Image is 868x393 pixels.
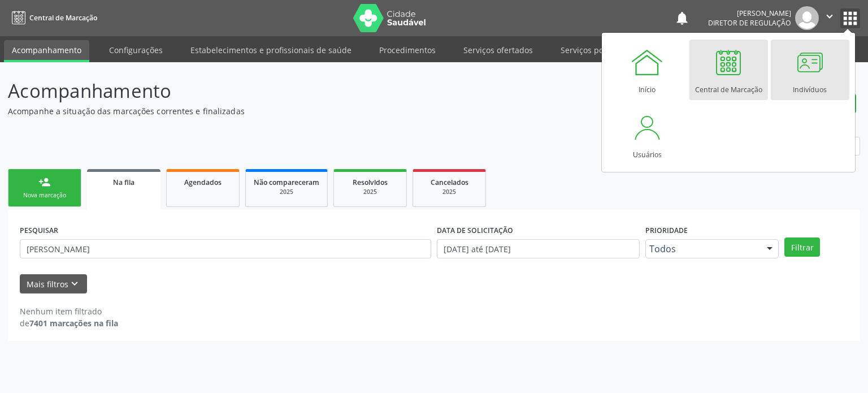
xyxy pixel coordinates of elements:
button:  [819,6,840,30]
a: Configurações [101,40,171,60]
div: 2025 [254,188,319,196]
a: Central de Marcação [689,40,768,100]
div: Nenhum item filtrado [20,305,118,317]
span: Todos [649,243,756,254]
div: Nova marcação [16,191,73,200]
div: 2025 [342,188,398,196]
input: Selecione um intervalo [437,239,640,258]
a: Início [608,40,687,100]
a: Indivíduos [771,40,849,100]
p: Acompanhe a situação das marcações correntes e finalizadas [8,105,605,117]
a: Central de Marcação [8,8,97,27]
label: Prioridade [645,222,688,239]
span: Não compareceram [254,178,319,187]
a: Procedimentos [371,40,444,60]
div: de [20,317,118,329]
a: Serviços por vaga [553,40,635,60]
input: Nome, CNS [20,239,431,258]
span: Diretor de regulação [708,18,791,28]
strong: 7401 marcações na fila [29,318,118,329]
a: Acompanhamento [4,40,89,62]
i: keyboard_arrow_down [68,278,81,290]
button: Mais filtroskeyboard_arrow_down [20,274,87,294]
i:  [823,10,836,23]
p: Acompanhamento [8,77,605,105]
div: person_add [38,176,51,188]
a: Serviços ofertados [455,40,541,60]
span: Agendados [184,178,222,187]
label: DATA DE SOLICITAÇÃO [437,222,513,239]
span: Resolvidos [353,178,388,187]
div: [PERSON_NAME] [708,8,791,18]
span: Na fila [113,178,134,187]
label: PESQUISAR [20,222,58,239]
span: Cancelados [431,178,468,187]
a: Usuários [608,105,687,165]
a: Estabelecimentos e profissionais de saúde [183,40,359,60]
button: Filtrar [784,237,820,257]
button: notifications [674,10,690,26]
div: 2025 [421,188,478,196]
span: Central de Marcação [29,13,97,23]
button: apps [840,8,860,28]
img: img [795,6,819,30]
